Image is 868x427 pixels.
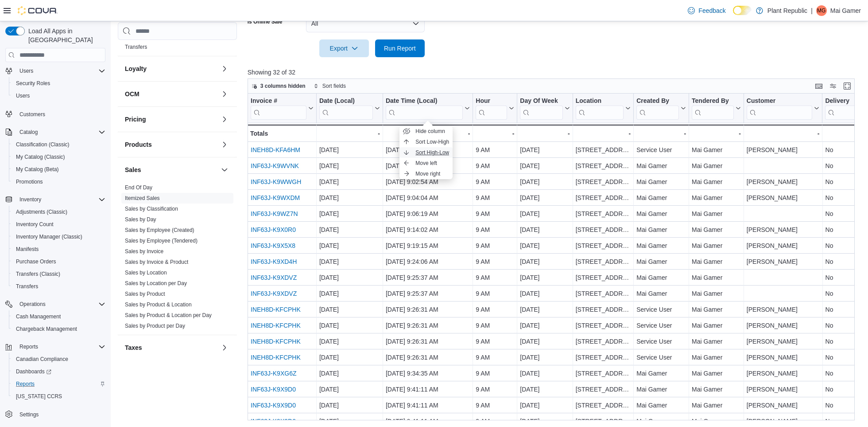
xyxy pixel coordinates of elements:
[12,311,105,322] span: Cash Management
[12,164,62,175] a: My Catalog (Beta)
[520,97,562,120] div: Day Of Week
[260,82,306,90] span: 3 columns hidden
[12,311,64,322] a: Cash Management
[747,97,813,120] div: Customer
[16,66,37,76] button: Users
[415,170,440,177] span: Move right
[9,323,109,335] button: Chargeback Management
[125,195,160,201] a: Itemized Sales
[251,178,301,185] a: INF63J-K9WWGH
[636,224,686,235] div: Mai Gamer
[816,5,827,16] div: Mai Gamer
[825,192,864,203] div: No
[16,409,105,420] span: Settings
[251,354,301,361] a: INEH8D-KFCPHK
[250,128,314,139] div: Totals
[12,152,69,162] a: My Catalog (Classic)
[251,97,306,106] div: Invoice #
[415,149,449,156] span: Sort High-Low
[16,299,49,309] button: Operations
[825,224,864,235] div: No
[476,128,514,139] div: -
[842,81,852,91] button: Enter fullscreen
[12,324,81,334] a: Chargeback Management
[747,145,820,155] div: [PERSON_NAME]
[125,291,165,297] a: Sales by Product
[476,145,514,155] div: 9 AM
[16,246,39,253] span: Manifests
[319,176,380,187] div: [DATE]
[692,161,741,171] div: Mai Gamer
[575,145,631,155] div: [STREET_ADDRESS][PERSON_NAME]
[12,139,73,150] a: Classification (Classic)
[125,90,139,98] h3: OCM
[251,210,298,217] a: INF63J-K9WZ7N
[251,258,297,265] a: INF63J-K9XD4H
[251,290,297,297] a: INF63J-K9XDVZ
[830,5,861,16] p: Mai Gamer
[575,192,631,203] div: [STREET_ADDRESS][PERSON_NAME]
[12,256,105,267] span: Purchase Orders
[16,108,105,119] span: Customers
[698,6,725,15] span: Feedback
[125,237,198,244] span: Sales by Employee (Tendered)
[476,240,514,251] div: 9 AM
[386,176,470,187] div: [DATE] 9:02:54 AM
[319,39,369,57] button: Export
[16,208,67,215] span: Adjustments (Classic)
[12,281,42,292] a: Transfers
[18,6,58,15] img: Cova
[125,270,167,276] a: Sales by Location
[692,97,741,120] button: Tendered By
[692,176,741,187] div: Mai Gamer
[636,97,679,120] div: Created By
[476,192,514,203] div: 9 AM
[248,81,309,91] button: 3 columns hidden
[125,90,217,98] button: OCM
[415,160,437,167] span: Move left
[25,27,105,44] span: Load All Apps in [GEOGRAPHIC_DATA]
[12,354,72,364] a: Canadian Compliance
[692,97,734,106] div: Tendered By
[251,194,300,201] a: INF63J-K9WXDM
[386,97,463,120] div: Date Time (Local)
[747,97,820,120] button: Customer
[16,341,42,352] button: Reports
[16,141,70,148] span: Classification (Classic)
[19,129,38,136] span: Catalog
[12,281,105,292] span: Transfers
[125,227,194,234] span: Sales by Employee (Created)
[2,107,109,120] button: Customers
[399,168,453,179] button: Move right
[811,5,813,16] p: |
[520,192,570,203] div: [DATE]
[319,240,380,251] div: [DATE]
[319,128,380,139] div: -
[692,97,734,120] div: Tendered By
[125,227,194,233] a: Sales by Employee (Created)
[747,240,820,251] div: [PERSON_NAME]
[386,97,470,120] button: Date Time (Local)
[12,78,54,89] a: Security Roles
[692,128,741,139] div: -
[16,283,38,290] span: Transfers
[16,80,50,87] span: Security Roles
[747,128,820,139] div: -
[12,78,105,89] span: Security Roles
[251,97,306,120] div: Invoice # URL
[12,207,105,217] span: Adjustments (Classic)
[125,302,192,308] a: Sales by Product & Location
[12,269,105,279] span: Transfers (Classic)
[16,299,105,309] span: Operations
[692,224,741,235] div: Mai Gamer
[16,341,105,352] span: Reports
[251,242,295,249] a: INF63J-K9X5X8
[251,370,296,377] a: INF63J-K9XG6Z
[125,140,152,149] h3: Products
[415,138,449,145] span: Sort Low-High
[636,145,686,155] div: Service User
[16,258,56,265] span: Purchase Orders
[520,208,570,219] div: [DATE]
[575,97,624,106] div: Location
[636,240,686,251] div: Mai Gamer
